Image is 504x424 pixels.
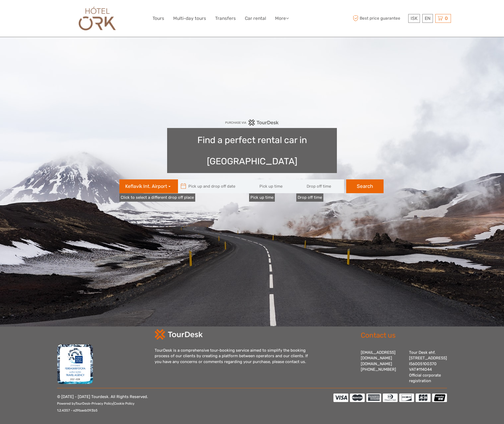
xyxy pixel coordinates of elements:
a: Multi-day tours [173,15,206,22]
p: © [DATE] - [DATE] Tourdesk. All Rights Reserved. [57,394,148,414]
input: Pick up time [249,179,297,193]
div: EN [422,14,433,23]
small: 1.2.4357 - e29baeb093b5 [57,408,98,412]
label: Pick up time [249,193,275,202]
span: 0 [444,16,449,21]
img: fms.png [57,344,93,384]
img: accepted cards [333,394,447,402]
img: PurchaseViaTourDesk.png [225,119,279,126]
h2: Contact us [361,331,447,340]
input: Drop off time [296,179,344,193]
a: Privacy Policy [92,401,113,405]
div: Tour Desk ehf. [STREET_ADDRESS] IS6005100370 VAT#114044 [409,350,447,384]
div: [EMAIL_ADDRESS][DOMAIN_NAME] [PHONE_NUMBER] [361,350,404,384]
a: Tours [153,15,164,22]
a: Cookie Policy [114,401,134,405]
div: TourDesk is a comprehensive tour-booking service aimed to simplify the booking process of our cli... [155,348,314,365]
button: Search [346,179,384,193]
small: Powered by - | [57,401,134,405]
h1: Find a perfect rental car in [GEOGRAPHIC_DATA] [167,128,337,173]
a: [DOMAIN_NAME] [361,361,392,366]
a: Official corporate registration [409,373,441,383]
input: Pick up and drop off date [178,179,250,193]
span: Best price guarantee [351,14,407,23]
img: Our services [76,4,119,33]
a: Car rental [245,15,266,22]
button: Keflavík Int. Airport [119,179,178,193]
span: ISK [411,16,418,21]
label: Drop off time [296,193,323,202]
a: Click to select a different drop off place [119,193,195,202]
img: td-logo-white.png [155,329,203,340]
span: Keflavík Int. Airport [125,183,167,190]
a: Transfers [215,15,236,22]
a: More [275,15,289,22]
a: TourDesk [75,401,90,405]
